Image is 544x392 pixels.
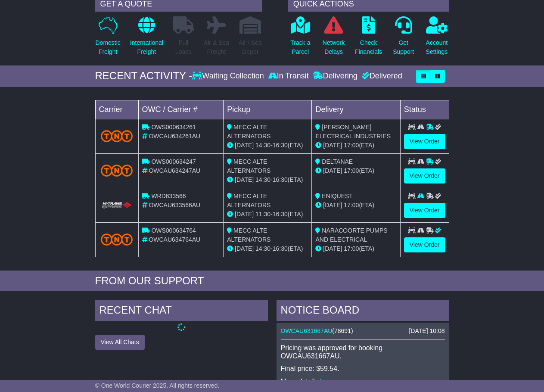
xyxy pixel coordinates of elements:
p: Air / Sea Depot [239,38,262,56]
a: here [320,378,334,385]
span: OWS000634247 [151,158,196,165]
p: Full Loads [173,38,194,56]
span: MECC ALTE ALTERNATORS [227,124,270,140]
span: 16:30 [273,245,288,252]
a: DomesticFreight [95,16,121,61]
span: 14:30 [255,142,270,149]
div: - (ETA) [227,244,308,253]
a: OWCAU631667AU [281,327,333,334]
span: OWS000634261 [151,124,196,131]
div: [DATE] 10:08 [409,327,445,335]
p: Get Support [393,38,414,56]
span: WRD633566 [151,193,186,199]
span: 16:30 [273,211,288,218]
span: [DATE] [323,142,342,149]
span: MECC ALTE ALTERNATORS [227,193,270,208]
div: - (ETA) [227,175,308,184]
span: 78691 [334,327,351,334]
div: RECENT CHAT [95,300,268,323]
p: Network Delays [323,38,345,56]
a: View Order [404,237,445,252]
a: GetSupport [392,16,414,61]
span: OWCAU634764AU [149,236,200,243]
div: Delivering [311,72,360,81]
span: OWCAU633566AU [149,202,200,208]
span: 11:30 [255,211,270,218]
span: 14:30 [255,245,270,252]
div: - (ETA) [227,141,308,150]
div: (ETA) [315,166,396,175]
span: OWCAU634261AU [149,133,200,140]
span: DELTANAE [322,158,353,165]
img: TNT_Domestic.png [101,165,133,176]
span: © One World Courier 2025. All rights reserved. [95,382,220,389]
a: CheckFinancials [354,16,382,61]
div: Delivered [360,72,402,81]
a: View Order [404,134,445,149]
div: RECENT ACTIVITY - [95,70,193,82]
span: NARACOORTE PUMPS AND ELECTRICAL [315,227,387,243]
td: Pickup [224,100,312,119]
p: Account Settings [426,38,448,56]
a: View Order [404,168,445,184]
span: 17:00 [344,245,359,252]
span: 14:30 [255,176,270,183]
span: 17:00 [344,167,359,174]
img: HiTrans.png [101,202,133,210]
span: [DATE] [323,245,342,252]
div: (ETA) [315,201,396,210]
span: [DATE] [235,211,254,218]
div: - (ETA) [227,210,308,219]
div: FROM OUR SUPPORT [95,275,449,287]
td: Carrier [95,100,138,119]
a: View Order [404,203,445,218]
td: OWC / Carrier # [138,100,224,119]
td: Delivery [312,100,400,119]
span: 16:30 [273,142,288,149]
span: 17:00 [344,142,359,149]
span: MECC ALTE ALTERNATORS [227,227,270,243]
p: More details: . [281,377,445,386]
span: OWCAU634247AU [149,167,200,174]
p: Air & Sea Freight [204,38,229,56]
a: Track aParcel [290,16,311,61]
p: Domestic Freight [96,38,121,56]
td: Status [400,100,449,119]
p: Track a Parcel [290,38,310,56]
p: International Freight [130,38,163,56]
a: InternationalFreight [130,16,164,61]
img: TNT_Domestic.png [101,130,133,142]
p: Pricing was approved for booking OWCAU631667AU. [281,344,445,360]
span: [DATE] [323,167,342,174]
a: NetworkDelays [322,16,345,61]
span: [DATE] [235,176,254,183]
div: (ETA) [315,141,396,150]
span: 17:00 [344,202,359,208]
div: (ETA) [315,244,396,253]
div: In Transit [266,72,311,81]
span: [DATE] [235,142,254,149]
span: [PERSON_NAME] ELECTRICAL INDUSTRIES [315,124,391,140]
div: Waiting Collection [192,72,266,81]
div: NOTICE BOARD [277,300,449,323]
button: View All Chats [95,335,145,350]
span: 16:30 [273,176,288,183]
span: ENIQUEST [322,193,353,199]
div: ( ) [281,327,445,335]
p: Final price: $59.54. [281,364,445,373]
img: TNT_Domestic.png [101,233,133,245]
span: OWS000634764 [151,227,196,234]
a: AccountSettings [426,16,448,61]
span: MECC ALTE ALTERNATORS [227,158,270,174]
span: [DATE] [235,245,254,252]
span: [DATE] [323,202,342,208]
p: Check Financials [355,38,382,56]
